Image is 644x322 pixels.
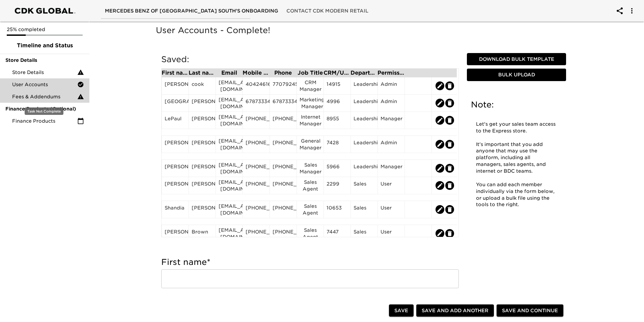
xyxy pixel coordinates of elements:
[381,204,402,215] div: User
[192,163,213,173] div: [PERSON_NAME]
[219,96,240,110] div: [EMAIL_ADDRESS][DOMAIN_NAME]
[436,99,444,107] button: edit
[354,115,375,125] div: Leadership
[219,138,240,151] div: [EMAIL_ADDRESS][DOMAIN_NAME]
[470,55,563,64] span: Download Bulk Template
[327,180,348,191] div: 2299
[327,115,348,125] div: 8955
[467,53,566,66] button: Download Bulk Template
[286,7,368,15] span: Contact CDK Modern Retail
[192,115,213,125] div: [PERSON_NAME]
[165,228,186,239] div: [PERSON_NAME]
[246,228,267,239] div: [PHONE_NUMBER]
[436,181,444,190] button: edit
[354,98,375,108] div: Leadership
[161,54,459,65] h5: Saved:
[219,162,240,175] div: [EMAIL_ADDRESS][DOMAIN_NAME]
[246,81,267,91] div: 4042461680
[246,115,267,125] div: [PHONE_NUMBER]
[219,227,240,240] div: [EMAIL_ADDRESS][DOMAIN_NAME]
[192,180,213,191] div: [PERSON_NAME]
[246,139,267,149] div: [PHONE_NUMBER]
[165,204,186,215] div: Shandia
[354,163,375,173] div: Leadership
[354,204,375,215] div: Sales
[161,257,459,268] h5: First name
[297,70,324,76] div: Job Title
[300,138,321,151] div: General Manager
[273,81,294,91] div: 7707924512
[445,164,454,173] button: edit
[219,114,240,127] div: [EMAIL_ADDRESS][DOMAIN_NAME]
[327,139,348,149] div: 7428
[377,70,404,76] div: Permission Set
[445,229,454,238] button: edit
[162,70,189,76] div: First name
[7,26,83,33] p: 25% completed
[165,139,186,149] div: [PERSON_NAME]
[436,164,444,173] button: edit
[381,228,402,239] div: User
[476,121,557,134] p: Let's get your sales team access to the Express store.
[300,96,321,110] div: Marketing Manager
[165,115,186,125] div: LePaul
[161,298,459,309] h5: Last name
[192,98,213,108] div: [PERSON_NAME]
[445,205,454,214] button: edit
[416,304,494,317] button: Save and Add Another
[471,99,562,110] h5: Note:
[354,81,375,91] div: Leadership
[5,105,84,112] span: Finance Products (Optional)
[381,115,402,125] div: Manager
[497,304,563,317] button: Save and Continue
[165,163,186,173] div: [PERSON_NAME]
[12,118,77,124] span: Finance Products
[624,3,640,19] button: account of current user
[273,139,294,149] div: [PHONE_NUMBER]
[436,229,444,238] button: edit
[381,98,402,108] div: Admin
[216,70,243,76] div: Email
[219,203,240,216] div: [EMAIL_ADDRESS][DOMAIN_NAME]
[436,205,444,214] button: edit
[381,81,402,91] div: Admin
[354,228,375,239] div: Sales
[300,179,321,192] div: Sales Agent
[445,99,454,107] button: edit
[5,57,84,64] span: Store Details
[422,306,488,315] span: Save and Add Another
[273,115,294,125] div: [PHONE_NUMBER]
[381,180,402,191] div: User
[436,81,444,90] button: edit
[192,204,213,215] div: [PERSON_NAME]
[324,70,351,76] div: CRM/User ID
[476,141,557,175] p: It's important that you add anyone that may use the platform, including all managers, sales agent...
[354,139,375,149] div: Leadership
[445,116,454,125] button: edit
[219,179,240,192] div: [EMAIL_ADDRESS][DOMAIN_NAME]
[156,25,571,36] h5: User Accounts - Complete!
[327,98,348,108] div: 4996
[327,81,348,91] div: 14915
[327,228,348,239] div: 7447
[189,70,216,76] div: Last name
[105,7,278,15] span: Mercedes Benz of [GEOGRAPHIC_DATA] South's Onboarding
[192,228,213,239] div: Brown
[394,306,408,315] span: Save
[300,114,321,127] div: Internet Manager
[165,81,186,91] div: [PERSON_NAME]
[270,70,297,76] div: Phone
[246,163,267,173] div: [PHONE_NUMBER]
[389,304,414,317] button: Save
[273,98,294,108] div: 6787333424
[300,79,321,93] div: CRM Manager
[273,228,294,239] div: [PHONE_NUMBER]
[273,180,294,191] div: [PHONE_NUMBER]
[327,204,348,215] div: 10653
[354,180,375,191] div: Sales
[246,204,267,215] div: [PHONE_NUMBER]
[445,181,454,190] button: edit
[273,163,294,173] div: [PHONE_NUMBER]
[192,81,213,91] div: cook
[445,81,454,90] button: edit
